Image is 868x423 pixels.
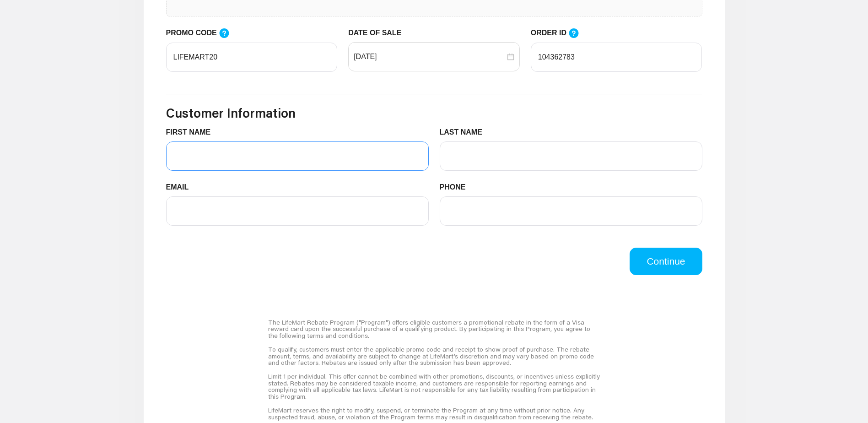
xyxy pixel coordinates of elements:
label: FIRST NAME [166,127,218,138]
h3: Customer Information [166,105,702,121]
div: Limit 1 per individual. This offer cannot be combined with other promotions, discounts, or incent... [268,369,600,403]
button: Continue [630,248,702,275]
label: LAST NAME [440,127,490,138]
label: PROMO CODE [166,27,238,39]
input: LAST NAME [440,141,702,171]
label: EMAIL [166,182,196,193]
label: ORDER ID [531,27,588,39]
input: EMAIL [166,196,429,226]
div: To qualify, customers must enter the applicable promo code and receipt to show proof of purchase.... [268,342,600,369]
label: DATE OF SALE [348,27,408,38]
label: PHONE [440,182,473,193]
input: DATE OF SALE [354,51,505,62]
input: PHONE [440,196,702,226]
div: The LifeMart Rebate Program ("Program") offers eligible customers a promotional rebate in the for... [268,315,600,342]
input: FIRST NAME [166,141,429,171]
